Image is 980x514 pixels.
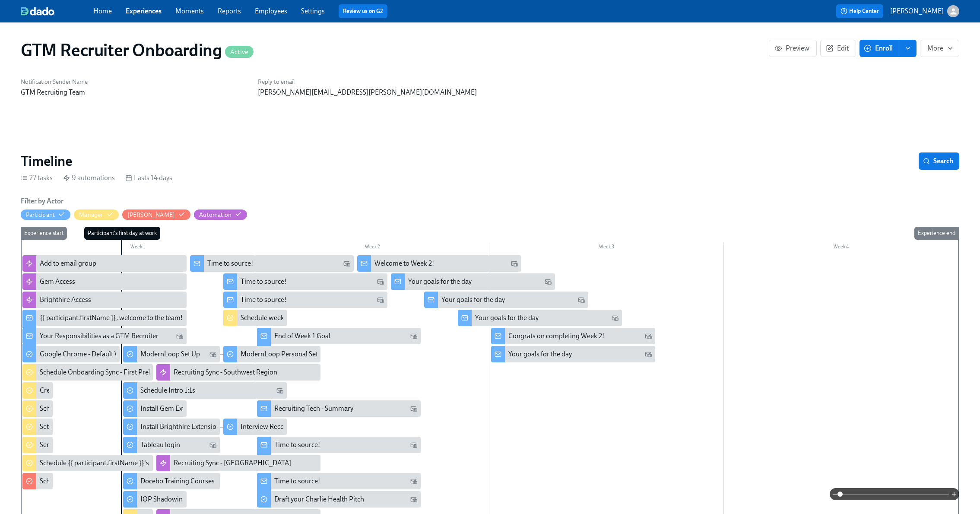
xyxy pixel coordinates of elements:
div: Lasts 14 days [125,173,172,183]
div: End of Week 1 Goal [274,331,330,341]
div: Week 3 [489,242,724,254]
div: Time to source! [274,440,320,450]
div: Experience end [914,227,959,240]
svg: Work Email [410,405,417,412]
svg: Work Email [343,260,350,267]
button: enroll [899,40,917,57]
div: Hide Manager [79,211,103,219]
div: Send intro email [22,437,53,453]
div: Your goals for the day [458,310,622,326]
button: [PERSON_NAME] [890,5,959,17]
svg: Work Email [176,333,183,339]
svg: Work Email [276,387,283,394]
div: ModernLoop Personal Settings [223,346,320,362]
div: Welcome to Week 2! [357,255,521,272]
h6: Reply-to email [258,78,485,86]
div: ModernLoop Set Up [140,349,200,359]
span: Preview [776,44,809,53]
div: Gem Access [22,273,187,290]
div: Brighthire Access [40,295,91,305]
div: Congrats on completing Week 2! [491,328,655,344]
div: Schedule intro with {{ participant.fullName }} and {{ manager.firstName }} [22,400,53,417]
div: Recruiting Sync - Southwest Region [156,364,320,381]
div: Google Chrome - Default Web Browser [22,346,120,362]
div: Your goals for the day [391,273,555,290]
div: Docebo Training Courses [123,473,220,489]
div: Add to email group [22,255,187,272]
div: Set up daily EOD wrap ups [22,419,53,435]
div: Add to email group [40,259,96,268]
svg: Work Email [410,478,417,485]
div: Schedule Greenhouse & ModernLoop Review [40,476,174,486]
div: Participant's first day at work [84,227,160,240]
h2: Timeline [21,152,72,170]
div: Your goals for the day [475,313,539,323]
svg: Work Email [377,296,384,303]
svg: Work Email [410,333,417,339]
h1: GTM Recruiter Onboarding [21,40,254,60]
svg: Work Email [645,351,652,358]
a: Reports [218,7,241,15]
div: {{ participant.firstName }}, welcome to the team! [22,310,187,326]
div: Install Gem Extension [140,404,204,413]
div: Recruiting Sync - Southwest Region [174,368,277,377]
div: Hide Mel Mohn [127,211,175,219]
div: Time to source! [223,292,387,308]
div: Hide Automation [199,211,232,219]
div: 27 tasks [21,173,53,183]
span: Edit [828,44,849,53]
button: Manager [74,209,118,220]
div: Your goals for the day [508,349,572,359]
button: Automation [194,209,247,220]
span: Enroll [866,44,893,53]
h6: Filter by Actor [21,197,63,206]
div: Time to source! [241,295,286,305]
div: 9 automations [63,173,115,183]
div: Set up daily EOD wrap ups [40,422,117,432]
div: Docebo Training Courses [140,476,215,486]
button: Help Center [836,4,883,18]
span: More [927,44,952,53]
div: Create Outreach Review w/ Manager meeting for {{ participant.fullName }} [22,382,53,399]
span: Help Center [840,7,879,16]
div: Time to source! [207,259,253,268]
button: More [920,40,959,57]
div: Your goals for the day [491,346,655,362]
a: Settings [301,7,325,15]
div: Schedule Onboarding Sync - First Prelims [22,364,153,381]
span: Active [225,49,254,55]
button: Edit [820,40,856,57]
div: Install Gem Extension [123,400,187,417]
button: [PERSON_NAME] [122,209,191,220]
div: Welcome to Week 2! [374,259,434,268]
div: Your goals for the day [408,277,472,286]
div: Time to source! [257,437,421,453]
p: GTM Recruiting Team [21,88,247,97]
svg: Work Email [209,351,216,358]
div: Week 4 [724,242,958,254]
div: Create Outreach Review w/ Manager meeting for {{ participant.fullName }} [40,386,259,395]
div: Schedule Intro 1:1s [140,386,195,395]
div: Recruiting Tech - Summary [274,404,353,413]
svg: Work Email [545,278,552,285]
a: Review us on G2 [343,7,383,16]
div: Your Responsibilities as a GTM Recruiter [40,331,159,341]
a: dado [21,7,93,16]
div: Your Responsibilities as a GTM Recruiter [22,328,187,344]
button: Enroll [859,40,899,57]
button: Review us on G2 [339,4,387,18]
div: Google Chrome - Default Web Browser [40,349,154,359]
div: Time to source! [241,277,286,286]
div: Send intro email [40,440,88,450]
img: dado [21,7,54,16]
div: Schedule Greenhouse & ModernLoop Review [22,473,53,489]
div: Tableau login [140,440,180,450]
div: Interview Recording Review [241,422,323,432]
div: Tableau login [123,437,220,453]
div: Time to source! [257,473,421,489]
svg: Work Email [209,441,216,448]
div: Schedule weekly 1:1s with {{ participant.fullName }} [241,313,391,323]
div: Recruiting Sync - [GEOGRAPHIC_DATA] [156,455,320,471]
svg: Work Email [645,333,652,339]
